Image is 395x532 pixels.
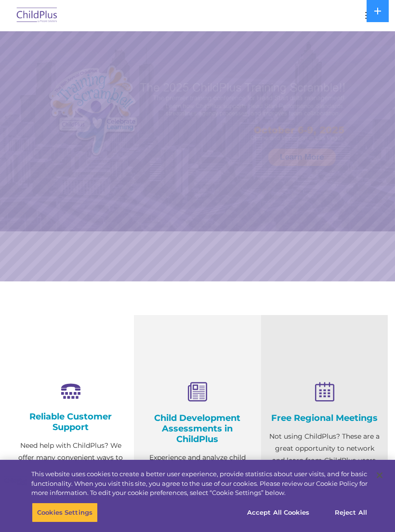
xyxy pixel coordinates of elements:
a: Learn More [268,149,336,166]
button: Reject All [321,502,381,522]
h4: Free Regional Meetings [268,413,381,423]
img: ChildPlus by Procare Solutions [14,4,60,27]
button: Accept All Cookies [242,502,315,522]
p: Need help with ChildPlus? We offer many convenient ways to contact our amazing Customer Support r... [14,440,127,524]
h4: Reliable Customer Support [14,411,127,432]
p: Not using ChildPlus? These are a great opportunity to network and learn from ChildPlus users. Fin... [268,431,381,491]
div: This website uses cookies to create a better user experience, provide statistics about user visit... [31,469,368,498]
button: Close [369,465,390,486]
h4: Child Development Assessments in ChildPlus [141,413,253,444]
p: Experience and analyze child assessments and Head Start data management in one system with zero c... [141,452,253,524]
button: Cookies Settings [32,502,98,522]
